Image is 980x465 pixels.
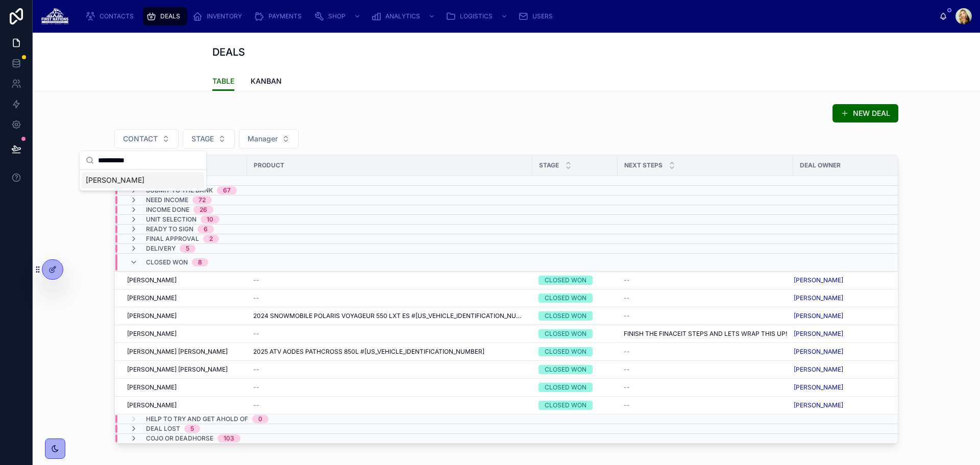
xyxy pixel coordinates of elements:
div: CLOSED WON [545,276,586,285]
span: [PERSON_NAME] [86,175,144,185]
a: TABLE [212,72,234,91]
div: 0 [258,415,262,423]
div: 2 [209,235,213,243]
span: -- [253,365,259,374]
span: -- [624,312,630,320]
a: DEALS [143,7,187,26]
a: FINISH THE FINACEIT STEPS AND LETS WRAP THIS UP! [624,330,787,338]
button: Select Button [114,129,179,149]
div: 72 [199,196,206,204]
span: -- [253,401,259,409]
div: 6 [204,225,208,233]
span: SHOP [328,12,346,20]
a: [PERSON_NAME] [794,294,892,302]
a: [PERSON_NAME] [794,330,892,338]
a: -- [253,330,526,338]
a: -- [253,294,526,302]
span: [PERSON_NAME] [127,383,177,391]
img: App logo [41,8,69,25]
a: [PERSON_NAME] [127,383,241,391]
a: CLOSED WON [538,329,611,338]
a: [PERSON_NAME] [794,312,843,320]
a: INVENTORY [189,7,249,26]
span: INVENTORY [207,12,242,20]
div: 5 [186,244,189,253]
a: [PERSON_NAME] [PERSON_NAME] [127,365,241,374]
span: DEALS [160,12,180,20]
span: LOGISTICS [460,12,493,20]
a: [PERSON_NAME] [794,330,843,338]
a: 2025 ATV AODES PATHCROSS 850L #[US_VEHICLE_IDENTIFICATION_NUMBER] [253,348,526,356]
span: DELIVERY [146,244,176,253]
a: -- [253,383,526,391]
span: CONTACTS [100,12,134,20]
span: [PERSON_NAME] [127,401,177,409]
a: -- [624,401,787,409]
span: INCOME DONE [146,206,189,214]
a: [PERSON_NAME] [794,383,843,391]
span: -- [624,348,630,356]
a: -- [253,365,526,374]
span: -- [253,330,259,338]
span: Manager [248,134,278,144]
span: [PERSON_NAME] [794,348,843,356]
span: UNIT SELECTION [146,215,197,224]
span: NEED INCOME [146,196,188,204]
div: 8 [198,258,202,266]
span: USERS [532,12,553,20]
span: DEAL LOST [146,425,180,433]
a: CLOSED WON [538,401,611,410]
span: -- [624,401,630,409]
a: USERS [515,7,560,26]
span: FINAL APPROVAL [146,235,199,243]
span: [PERSON_NAME] [127,294,177,302]
a: [PERSON_NAME] [PERSON_NAME] [127,348,241,356]
span: [PERSON_NAME] [127,312,177,320]
div: 26 [200,206,207,214]
a: [PERSON_NAME] [794,348,892,356]
button: NEW DEAL [832,104,898,123]
span: ANALYTICS [385,12,420,20]
a: [PERSON_NAME] [794,401,892,409]
a: [PERSON_NAME] [127,312,241,320]
a: [PERSON_NAME] [127,294,241,302]
div: CLOSED WON [545,293,586,303]
span: [PERSON_NAME] [127,330,177,338]
button: Select Button [239,129,299,149]
a: CLOSED WON [538,293,611,303]
a: CLOSED WON [538,383,611,392]
span: Deal Owner [800,161,841,169]
a: CLOSED WON [538,347,611,356]
span: -- [624,365,630,374]
a: -- [624,348,787,356]
a: [PERSON_NAME] [127,330,241,338]
span: [PERSON_NAME] [794,365,843,374]
span: TABLE [212,76,234,86]
div: 10 [207,215,213,224]
a: 2024 SNOWMOBILE POLARIS VOYAGEUR 550 LXT ES #[US_VEHICLE_IDENTIFICATION_NUMBER] [253,312,526,320]
a: CONTACTS [82,7,141,26]
a: CLOSED WON [538,311,611,321]
span: [PERSON_NAME] [PERSON_NAME] [127,365,228,374]
div: CLOSED WON [545,311,586,321]
span: Next Steps [624,161,663,169]
a: SHOP [311,7,366,26]
span: COJO OR DEADHORSE [146,434,213,443]
span: -- [253,294,259,302]
h1: DEALS [212,45,245,59]
a: KANBAN [251,72,282,92]
span: READY TO SIGN [146,225,193,233]
span: -- [624,294,630,302]
a: ANALYTICS [368,7,440,26]
a: -- [624,294,787,302]
div: 5 [190,425,194,433]
a: -- [624,383,787,391]
a: LOGISTICS [443,7,513,26]
span: CLOSED WON [146,258,188,266]
a: -- [253,276,526,284]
